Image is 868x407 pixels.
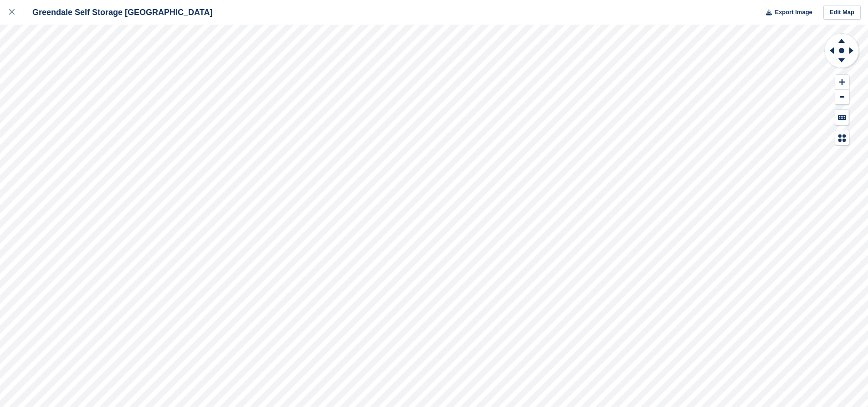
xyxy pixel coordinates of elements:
[835,130,849,145] button: Map Legend
[835,75,849,90] button: Zoom In
[835,90,849,105] button: Zoom Out
[823,5,861,20] a: Edit Map
[24,7,212,18] div: Greendale Self Storage [GEOGRAPHIC_DATA]
[835,110,849,125] button: Keyboard Shortcuts
[775,8,812,17] span: Export Image
[760,5,812,20] button: Export Image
